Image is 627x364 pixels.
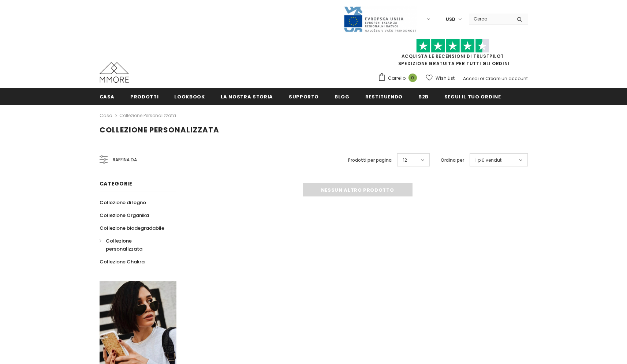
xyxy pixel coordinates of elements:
[444,88,501,105] a: Segui il tuo ordine
[100,212,149,219] span: Collezione Organika
[100,222,164,234] a: Collezione biodegradabile
[403,157,407,164] span: 12
[469,14,511,24] input: Search Site
[348,157,392,164] label: Prodotti per pagina
[100,234,168,255] a: Collezione personalizzata
[365,93,403,100] span: Restituendo
[416,39,489,53] img: Fidati di Pilot Stars
[100,255,145,268] a: Collezione Chakra
[444,93,501,100] span: Segui il tuo ordine
[378,42,528,67] span: SPEDIZIONE GRATUITA PER TUTTI GLI ORDINI
[436,75,455,82] span: Wish List
[485,75,528,82] a: Creare un account
[100,93,115,100] span: Casa
[130,93,158,100] span: Prodotti
[335,93,350,100] span: Blog
[475,157,503,164] span: I più venduti
[418,88,429,105] a: B2B
[343,6,417,33] img: Javni Razpis
[106,237,142,252] span: Collezione personalizzata
[174,88,205,105] a: Lookbook
[378,73,421,84] a: Carrello 0
[100,111,112,120] a: Casa
[343,16,417,22] a: Javni Razpis
[335,88,350,105] a: Blog
[100,209,149,222] a: Collezione Organika
[480,75,484,82] span: or
[289,88,319,105] a: supporto
[289,93,319,100] span: supporto
[100,180,133,187] span: Categorie
[100,125,219,135] span: Collezione personalizzata
[441,157,464,164] label: Ordina per
[418,93,429,100] span: B2B
[100,196,146,209] a: Collezione di legno
[100,258,145,265] span: Collezione Chakra
[402,53,504,59] a: Acquista le recensioni di TrustPilot
[388,75,406,82] span: Carrello
[119,112,176,119] a: Collezione personalizzata
[100,225,164,232] span: Collezione biodegradabile
[365,88,403,105] a: Restituendo
[426,72,455,85] a: Wish List
[221,93,273,100] span: La nostra storia
[221,88,273,105] a: La nostra storia
[130,88,158,105] a: Prodotti
[100,199,146,206] span: Collezione di legno
[100,88,115,105] a: Casa
[463,75,479,82] a: Accedi
[113,156,137,164] span: Raffina da
[100,62,129,83] img: Casi MMORE
[174,93,205,100] span: Lookbook
[408,74,417,82] span: 0
[446,16,455,23] span: USD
